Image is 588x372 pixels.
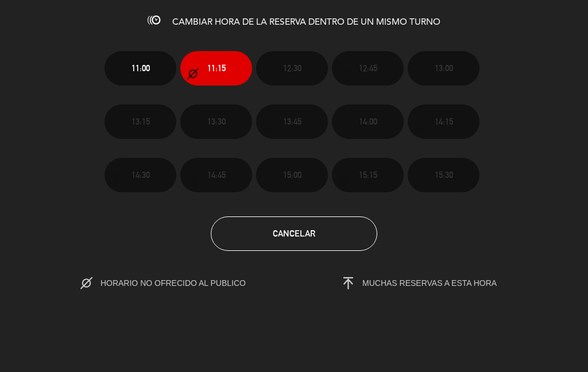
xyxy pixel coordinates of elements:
button: 11:15 [180,51,252,86]
button: 12:45 [332,51,404,86]
span: HORARIO NO OFRECIDO AL PUBLICO [100,278,270,288]
button: 13:30 [180,104,252,139]
span: 12:45 [359,61,377,75]
button: 13:15 [105,104,176,139]
span: 14:00 [359,115,377,128]
span: 13:45 [283,115,301,128]
span: 15:30 [435,168,453,181]
button: 14:45 [180,158,252,192]
span: CAMBIAR HORA DE LA RESERVA DENTRO DE UN MISMO TURNO [172,18,440,27]
button: 13:45 [256,104,328,139]
button: 15:00 [256,158,328,192]
button: 11:00 [105,51,176,86]
span: 14:15 [435,115,453,128]
span: 13:30 [207,115,226,128]
span: 13:00 [435,61,453,75]
button: Cancelar [211,216,377,251]
span: Cancelar [273,228,315,238]
span: 15:15 [359,168,377,181]
button: 15:15 [332,158,404,192]
span: 12:30 [283,61,301,75]
span: 11:15 [207,61,226,75]
button: 14:00 [332,104,404,139]
span: 15:00 [283,168,301,181]
button: 14:30 [105,158,176,192]
button: 14:15 [408,104,479,139]
span: 13:15 [131,115,150,128]
button: 15:30 [408,158,479,192]
button: 12:30 [256,51,328,86]
span: 14:30 [131,168,150,181]
button: 13:00 [408,51,479,86]
span: 11:00 [131,61,150,75]
span: MUCHAS RESERVAS A ESTA HORA [362,278,497,288]
span: 14:45 [207,168,226,181]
